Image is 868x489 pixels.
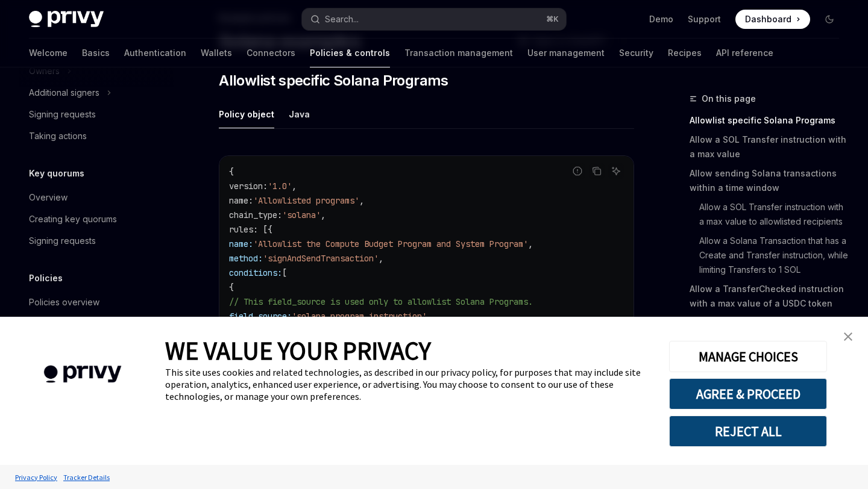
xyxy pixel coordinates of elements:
a: Taking actions [19,125,174,147]
span: On this page [702,92,756,106]
div: Creating key quorums [29,212,117,226]
span: 'solana' [282,210,321,220]
a: Allow a Solana Transaction that has a Create and Transfer instruction, while limiting Transfers t... [690,231,849,279]
span: , [359,195,364,206]
a: Wallets [201,39,232,67]
span: , [379,253,383,264]
span: : [277,210,282,220]
span: '1.0' [268,181,292,192]
span: version [229,181,263,192]
div: Policies overview [29,295,99,310]
a: Allow sending Solana transactions within a time window [690,164,849,198]
div: Signing requests [29,107,96,122]
span: Dashboard [745,13,791,25]
a: Basics [82,39,110,67]
a: Privacy Policy [12,467,60,488]
button: Toggle Additional signers section [19,82,174,104]
a: Allow a TransferChecked instruction with a max value of a USDC token [690,279,849,313]
span: 'signAndSendTransaction' [263,253,379,264]
a: Policies overview [19,291,174,313]
span: [ [282,267,287,278]
button: Java [289,100,310,128]
span: 'Allowlisted programs' [253,195,359,206]
a: Allow a SOL Transfer instruction with a max value [690,130,849,164]
button: Ask AI [608,163,624,179]
span: : [{ [253,224,272,235]
span: { [229,166,234,177]
a: Signing requests [19,104,174,125]
div: Taking actions [29,129,87,143]
span: // This field_source is used only to allowlist Solana Programs. [229,296,533,307]
span: , [292,181,297,192]
span: : [248,195,253,206]
div: Search... [325,12,359,26]
button: AGREE & PROCEED [669,378,827,410]
button: REJECT ALL [669,416,827,447]
a: Policies & controls [310,39,390,67]
span: 'Allowlist the Compute Budget Program and System Program' [253,238,528,249]
span: , [427,311,432,322]
span: conditions: [229,267,282,278]
button: Copy the contents from the code block [589,163,605,179]
span: chain_type [229,210,277,220]
div: Overview [29,190,68,205]
span: method: [229,253,263,264]
h5: Key quorums [29,166,84,181]
div: Additional signers [29,86,99,100]
img: close banner [844,332,852,341]
button: Toggle dark mode [820,10,839,29]
span: { [229,282,234,293]
span: rules [229,224,253,235]
button: Toggle Example policies section [19,313,174,335]
span: ⌘ K [546,14,559,24]
a: Creating key quorums [19,208,174,230]
a: Demo [649,13,673,25]
img: company logo [18,348,147,400]
button: Report incorrect code [570,163,585,179]
span: , [321,210,325,220]
a: API reference [716,39,773,67]
button: Open search [302,8,565,30]
span: WE VALUE YOUR PRIVACY [165,335,431,366]
img: dark logo [29,11,104,28]
a: Security [619,39,653,67]
button: MANAGE CHOICES [669,341,827,372]
a: Dashboard [735,10,810,29]
a: close banner [836,325,860,349]
div: Signing requests [29,234,96,248]
a: Recipes [668,39,702,67]
h5: Policies [29,271,63,285]
div: This site uses cookies and related technologies, as described in our privacy policy, for purposes... [165,366,651,402]
button: Policy object [219,100,274,128]
a: Signing requests [19,230,174,252]
span: 'solana_program_instruction' [292,311,427,322]
a: User management [527,39,605,67]
a: Tracker Details [60,467,113,488]
a: Transaction management [404,39,513,67]
span: name [229,195,248,206]
span: name: [229,238,253,249]
a: Denylist recipients of a transaction [690,313,849,332]
span: field_source: [229,311,292,322]
a: Welcome [29,39,68,67]
a: Overview [19,187,174,208]
span: Allowlist specific Solana Programs [219,71,448,90]
a: Allow a SOL Transfer instruction with a max value to allowlisted recipients [690,198,849,231]
a: Allowlist specific Solana Programs [690,111,849,130]
span: , [528,238,533,249]
a: Authentication [124,39,186,67]
a: Support [688,13,721,25]
a: Connectors [247,39,295,67]
span: : [263,181,268,192]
